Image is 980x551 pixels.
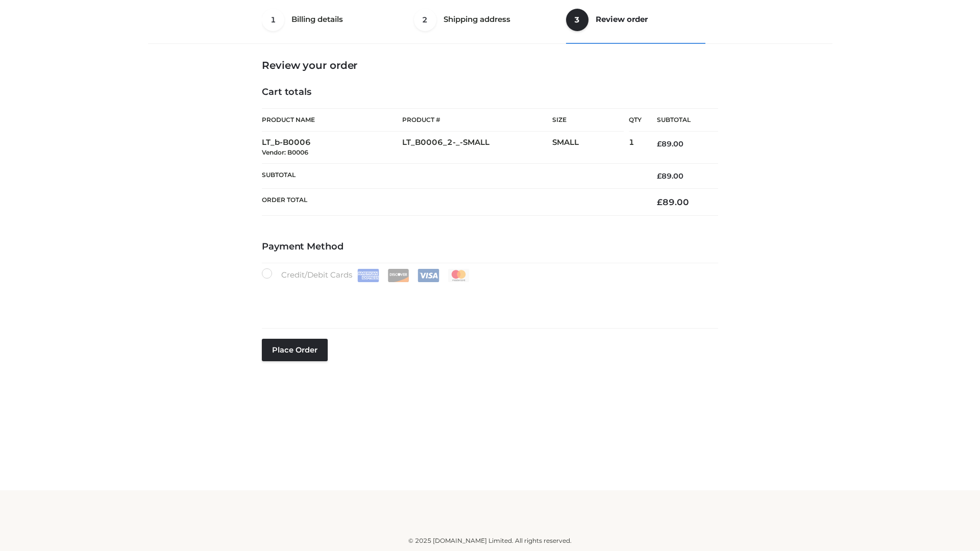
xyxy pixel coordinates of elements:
th: Product Name [262,108,402,132]
img: Visa [418,269,439,282]
iframe: Secure payment input frame [260,280,716,317]
small: Vendor: B0006 [262,148,308,156]
span: £ [657,197,663,207]
th: Product # [402,108,552,132]
th: Qty [629,108,642,132]
button: Place order [262,339,328,361]
th: Order Total [262,189,642,216]
td: LT_b-B0006 [262,132,402,164]
img: Discover [387,269,409,282]
bdi: 89.00 [657,139,683,148]
span: £ [657,171,661,181]
th: Subtotal [262,163,642,188]
label: Credit/Debit Cards [262,268,471,282]
h3: Review your order [262,59,718,71]
td: LT_B0006_2-_-SMALL [402,132,552,164]
div: © 2025 [DOMAIN_NAME] Limited. All rights reserved. [152,536,828,546]
img: Amex [357,269,379,282]
h4: Payment Method [262,241,718,253]
img: Mastercard [448,269,470,282]
td: SMALL [552,132,629,164]
th: Subtotal [642,109,718,132]
h4: Cart totals [262,87,718,98]
span: £ [657,139,661,148]
bdi: 89.00 [657,171,683,181]
td: 1 [629,132,642,164]
th: Size [552,109,624,132]
bdi: 89.00 [657,197,689,207]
